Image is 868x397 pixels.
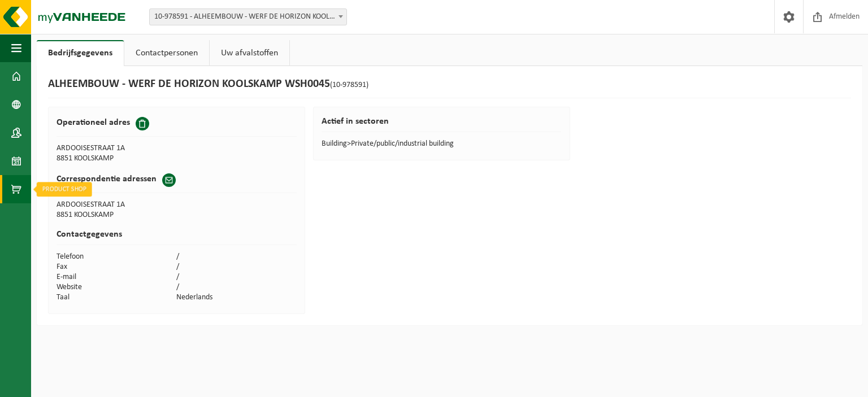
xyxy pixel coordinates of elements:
[57,293,176,303] td: Taal
[330,81,368,89] span: (10-978591)
[57,252,176,262] td: Telefoon
[176,262,296,272] td: /
[322,117,561,132] h2: Actief in sectoren
[48,77,368,92] h1: ALHEEMBOUW - WERF DE HORIZON KOOLSKAMP WSH0045
[57,230,296,245] h2: Contactgegevens
[57,262,176,272] td: Fax
[57,154,176,164] td: 8851 KOOLSKAMP
[176,293,296,303] td: Nederlands
[57,173,157,185] h2: Correspondentie adressen
[57,143,176,154] td: ARDOOISESTRAAT 1A
[176,272,296,282] td: /
[149,8,347,25] span: 10-978591 - ALHEEMBOUW - WERF DE HORIZON KOOLSKAMP WSH0045 - KOOLSKAMP
[57,210,296,220] td: 8851 KOOLSKAMP
[57,272,176,282] td: E-mail
[210,40,289,66] a: Uw afvalstoffen
[176,282,296,293] td: /
[176,252,296,262] td: /
[37,40,124,66] a: Bedrijfsgegevens
[57,200,296,210] td: ARDOOISESTRAAT 1A
[57,282,176,293] td: Website
[150,9,346,25] span: 10-978591 - ALHEEMBOUW - WERF DE HORIZON KOOLSKAMP WSH0045 - KOOLSKAMP
[322,139,561,149] td: Building>Private/public/industrial building
[124,40,209,66] a: Contactpersonen
[57,117,130,128] h2: Operationeel adres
